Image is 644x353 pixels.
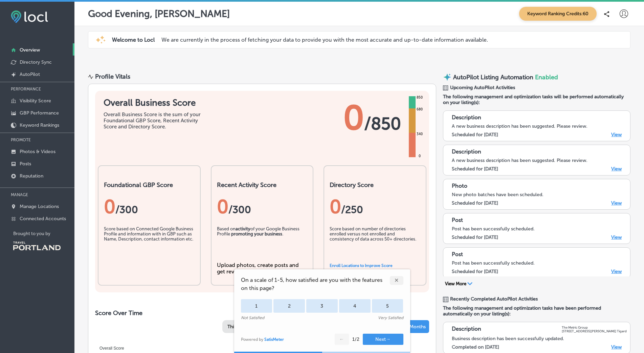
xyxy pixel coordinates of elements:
span: The following management and optimization tasks will be performed automatically on your listing(s): [443,94,630,105]
label: Scheduled for [DATE] [452,269,498,274]
p: [STREET_ADDRESS][PERSON_NAME] Tigard [562,329,627,333]
div: Not Satisfied [241,315,264,320]
span: Welcome to Locl [112,37,155,43]
p: Brought to you by [13,231,74,236]
span: Recently Completed AutoPilot Activities [450,296,538,302]
label: Scheduled for [DATE] [452,166,498,172]
div: Overall Business Score is the sum of your Foundational GBP Score, Recent Activity Score and Direc... [104,111,205,130]
a: View [611,200,622,206]
b: activity [236,226,250,231]
h2: Foundational GBP Score [104,181,195,189]
div: 1 / 2 [352,336,359,342]
a: View [611,166,622,172]
a: Enroll Locations to Improve Score [330,263,393,268]
span: This Month [227,324,251,330]
span: The following management and optimization tasks have been performed automatically on your listing... [443,305,630,317]
a: SatisMeter [264,337,284,342]
div: 340 [415,131,424,137]
div: 5 [372,299,403,313]
p: Posts [20,161,31,167]
div: Very Satisfied [378,315,403,320]
div: 1 [241,299,272,313]
label: Scheduled for [DATE] [452,132,498,138]
p: Photos & Videos [20,149,55,154]
h2: Recent Activity Score [217,181,308,189]
span: Upcoming AutoPilot Activities [450,85,515,90]
p: Post [452,217,463,223]
div: Post has been successfully scheduled. [452,260,627,266]
p: AutoPilot [20,71,40,77]
div: A new business description has been suggested. Please review. [452,123,627,129]
div: Business description has been successfully updated. [452,336,627,341]
p: Description [452,148,481,155]
div: Score based on Connected Google Business Profile and information with in GBP such as Name, Descri... [104,226,195,260]
p: We are currently in the process of fetching your data to provide you with the most accurate and u... [161,37,488,43]
div: 4 [339,299,371,313]
div: 0 [104,195,195,218]
p: Good Evening, [PERSON_NAME] [88,8,230,19]
span: Overall Score [94,346,124,351]
button: Next→ [363,334,403,345]
label: Scheduled for [DATE] [452,200,498,206]
div: Score based on number of directories enrolled versus not enrolled and consistency of data across ... [330,226,420,260]
span: / 850 [364,113,401,134]
img: fda3e92497d09a02dc62c9cd864e3231.png [11,11,48,23]
p: Keyword Rankings [20,122,59,128]
p: Post [452,251,463,257]
div: 0 [217,195,308,218]
p: Manage Locations [20,204,59,209]
p: Reputation [20,173,43,179]
div: Upload photos, create posts and get reviews to improve this score. [217,262,308,275]
div: 850 [415,95,424,100]
p: GBP Performance [20,110,59,116]
a: View [611,344,622,350]
p: Visibility Score [20,98,51,104]
h2: Directory Score [330,181,420,189]
button: ← [335,334,349,345]
label: Completed on [DATE] [452,344,499,350]
span: On a scale of 1-5, how satisfied are you with the features on this page? [241,276,390,292]
div: Post has been successfully scheduled. [452,226,627,232]
div: Based on of your Google Business Profile . [217,226,308,260]
a: View [611,132,622,138]
p: The Metric Group [562,326,627,329]
a: View [611,269,622,274]
img: autopilot-icon [443,73,451,81]
span: /250 [341,204,363,216]
span: Enabled [535,74,558,81]
button: View More [443,281,475,287]
a: View [611,234,622,240]
label: Scheduled for [DATE] [452,234,498,240]
div: A new business description has been suggested. Please review. [452,158,627,163]
h2: Score Over Time [95,309,429,317]
p: Photo [452,183,467,189]
p: Description [452,114,481,121]
div: ✕ [390,276,403,285]
span: Keyword Ranking Credits: 60 [519,7,597,21]
div: 0 [330,195,420,218]
img: Travel Portland [13,242,61,250]
p: Directory Sync [20,59,52,65]
div: New photo batches have been scheduled. [452,192,627,198]
div: 680 [415,107,424,112]
b: promoting your business [231,231,282,236]
p: Overview [20,47,40,53]
span: / 300 [115,204,138,216]
h1: Overall Business Score [104,98,205,108]
div: 3 [306,299,338,313]
p: Description [452,326,481,333]
p: Connected Accounts [20,216,66,222]
div: 2 [273,299,305,313]
span: 0 [343,98,364,138]
div: Powered by [241,337,284,342]
p: AutoPilot Listing Automation [453,74,533,81]
div: Profile Vitals [95,73,130,80]
div: 0 [417,153,422,159]
span: /300 [228,204,251,216]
